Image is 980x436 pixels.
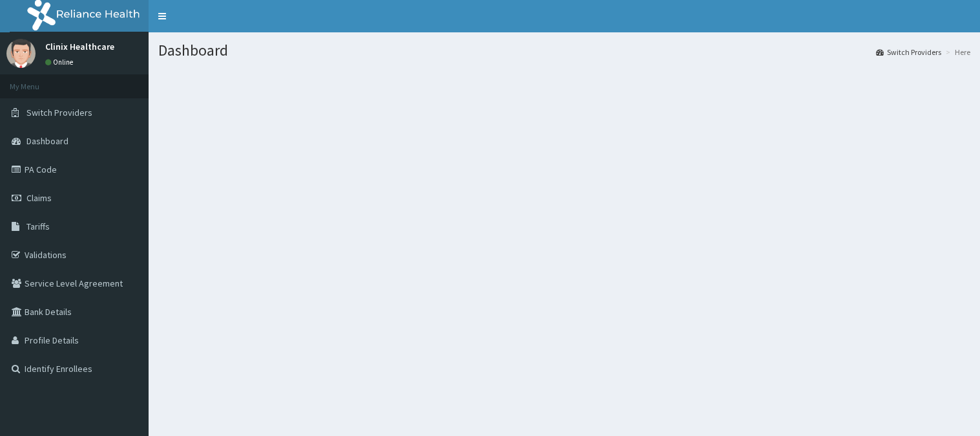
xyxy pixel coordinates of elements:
[876,47,941,58] a: Switch Providers
[6,39,36,68] img: User Image
[45,42,114,51] p: Clinix Healthcare
[45,58,76,67] a: Online
[26,192,52,204] span: Claims
[158,42,970,59] h1: Dashboard
[26,107,92,118] span: Switch Providers
[26,135,68,147] span: Dashboard
[26,221,50,232] span: Tariffs
[943,47,970,58] li: Here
